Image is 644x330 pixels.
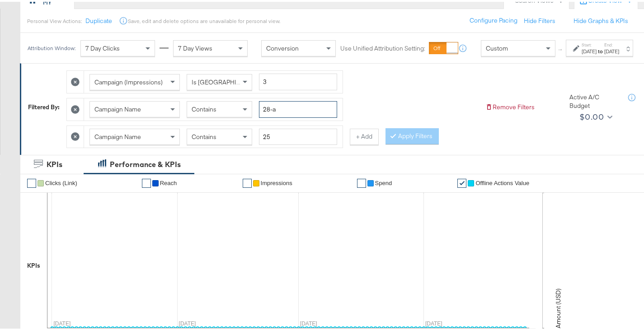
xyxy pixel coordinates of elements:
button: + Add [350,127,379,143]
span: Custom [486,42,508,51]
span: Campaign Name [94,131,141,139]
a: ✔ [457,177,466,186]
span: Campaign Name [94,103,141,112]
span: Offline Actions Value [475,178,529,185]
span: Campaign (Impressions) [94,76,163,84]
div: [DATE] [604,46,619,53]
button: Configure Pacing [463,11,524,27]
div: [DATE] [582,46,597,53]
strong: to [597,46,604,53]
button: Remove Filters [485,101,535,110]
span: Contains [192,103,216,112]
div: $0.00 [579,108,604,122]
span: Impressions [261,178,292,185]
button: Hide Graphs & KPIs [573,15,628,23]
div: KPIs [27,260,40,268]
input: Enter a search term [259,99,337,116]
div: Filtered By: [28,101,60,110]
label: Use Unified Attribution Setting: [340,42,425,51]
div: Attribution Window: [27,43,76,50]
div: Active A/C Budget [569,91,619,108]
span: Conversion [266,42,299,51]
span: Reach [160,178,177,185]
label: End: [604,40,619,46]
span: 7 Day Clicks [85,42,120,51]
button: Duplicate [85,15,112,23]
button: $0.00 [576,108,614,122]
span: Contains [192,131,216,139]
a: ✔ [243,177,252,186]
a: ✔ [27,177,36,186]
span: Is [GEOGRAPHIC_DATA] [192,76,261,84]
label: Start: [582,40,597,46]
div: Personal View Actions: [27,16,82,23]
div: Performance & KPIs [110,158,181,168]
a: ✔ [357,177,366,186]
text: Amount (USD) [554,287,562,326]
span: Clicks (Link) [45,178,77,185]
div: KPIs [47,158,62,168]
span: 7 Day Views [178,42,212,51]
button: Hide Filters [524,15,555,23]
input: Enter a number [259,72,337,88]
input: Enter a search term [259,127,337,144]
span: ↑ [556,46,565,50]
a: ✔ [142,177,151,186]
span: Spend [375,178,392,185]
div: Save, edit and delete options are unavailable for personal view. [128,16,280,23]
